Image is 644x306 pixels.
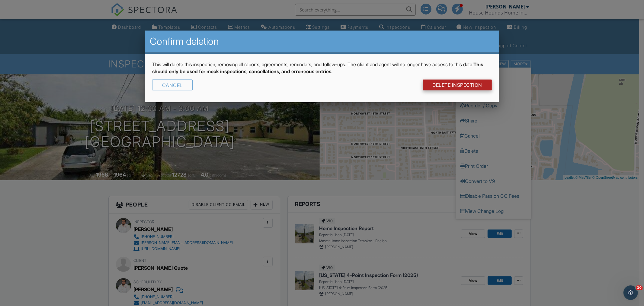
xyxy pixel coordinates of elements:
[152,80,193,90] div: Cancel
[152,61,483,74] strong: This should only be used for mock inspections, cancellations, and erroneous entries.
[150,35,494,47] h2: Confirm deletion
[636,285,643,290] span: 10
[423,80,492,90] a: DELETE Inspection
[152,61,492,75] p: This will delete this inspection, removing all reports, agreements, reminders, and follow-ups. Th...
[623,285,638,300] iframe: Intercom live chat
